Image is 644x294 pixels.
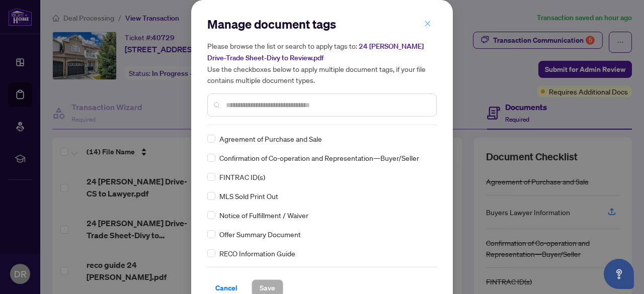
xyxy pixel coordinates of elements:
[604,259,634,289] button: Open asap
[219,229,301,240] span: Offer Summary Document
[219,171,265,182] span: FINTRAC ID(s)
[219,133,322,144] span: Agreement of Purchase and Sale
[424,20,431,27] span: close
[219,248,295,259] span: RECO Information Guide
[219,210,308,221] span: Notice of Fulfillment / Waiver
[219,152,419,163] span: Confirmation of Co-operation and Representation—Buyer/Seller
[219,190,278,202] span: MLS Sold Print Out
[207,16,437,32] h2: Manage document tags
[207,40,437,85] h5: Please browse the list or search to apply tags to: Use the checkboxes below to apply multiple doc...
